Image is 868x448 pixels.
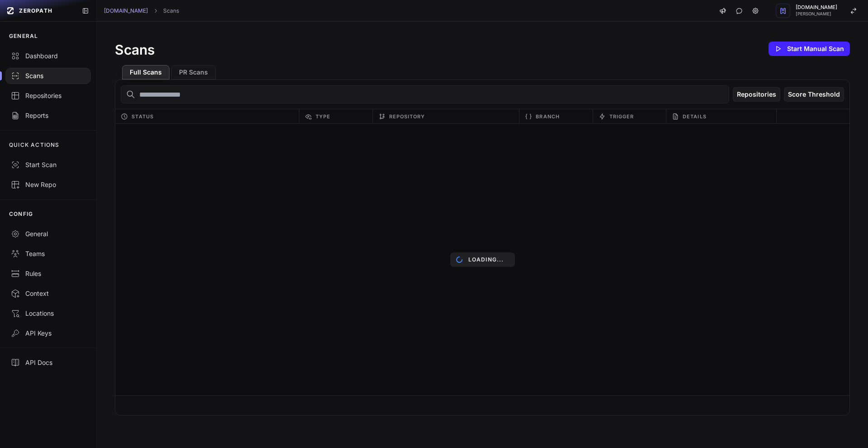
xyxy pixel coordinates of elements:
div: API Docs [11,358,85,367]
a: ZEROPATH [4,4,75,18]
div: API Keys [11,329,85,338]
nav: breadcrumb [104,7,179,14]
div: New Repo [11,180,85,189]
button: Start Manual Scan [769,42,850,56]
button: Full Scans [122,65,170,79]
p: Loading... [468,256,504,263]
div: Repositories [11,91,85,100]
span: Type [316,111,330,122]
span: [PERSON_NAME] [796,12,837,16]
div: Context [11,289,85,298]
span: Branch [536,111,560,122]
span: Status [132,111,154,122]
div: Dashboard [11,51,85,61]
div: Reports [11,111,85,120]
p: CONFIG [9,210,33,218]
svg: chevron right, [152,8,159,14]
div: Rules [11,269,85,278]
div: Teams [11,249,85,258]
div: General [11,229,85,238]
p: QUICK ACTIONS [9,141,60,149]
span: Trigger [609,111,634,122]
div: Locations [11,309,85,318]
a: [DOMAIN_NAME] [104,7,148,14]
span: Repository [389,111,425,122]
button: Repositories [733,87,780,102]
div: Scans [11,71,85,80]
span: ZEROPATH [19,7,52,14]
button: PR Scans [171,65,216,79]
button: Score Threshold [784,87,844,102]
a: Scans [163,7,179,14]
p: GENERAL [9,33,38,40]
h1: Scans [115,42,155,58]
div: Start Scan [11,160,85,169]
span: Details [683,111,707,122]
span: [DOMAIN_NAME] [796,5,837,10]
